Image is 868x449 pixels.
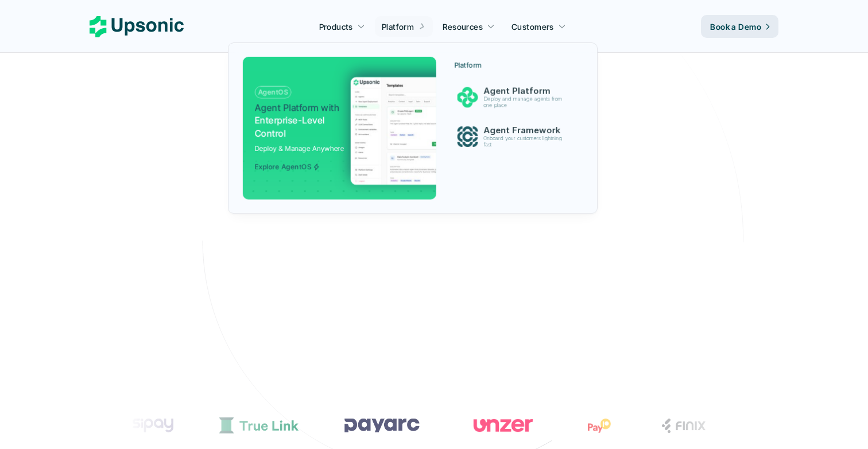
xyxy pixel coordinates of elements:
[255,163,312,171] p: Explore AgentOS
[243,57,436,200] a: AgentOSAgent Platform withEnterprise-Level ControlDeploy & Manage AnywhereExplore AgentOS
[701,15,778,38] a: Book a Demo
[255,163,320,171] span: Explore AgentOS
[383,276,484,304] a: Book a Demo
[483,96,567,109] p: Deploy and manage agents from one place
[483,86,568,96] p: Agent Platform
[398,282,460,299] p: Book a Demo
[255,101,343,140] p: Enterprise-Level Control
[710,21,761,33] p: Book a Demo
[258,88,288,96] p: AgentOS
[319,21,353,33] p: Products
[247,204,621,238] p: From onboarding to compliance to settlement to autonomous control. Work with %82 more efficiency ...
[511,21,554,33] p: Customers
[455,61,482,69] p: Platform
[382,21,414,33] p: Platform
[483,136,567,148] p: Onboard your customers lightning fast
[443,21,483,33] p: Resources
[255,143,344,154] p: Deploy & Manage Anywhere
[255,102,339,113] span: Agent Platform with
[233,93,635,171] h2: Agentic AI Platform for FinTech Operations
[483,126,568,136] p: Agent Framework
[312,16,372,37] a: Products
